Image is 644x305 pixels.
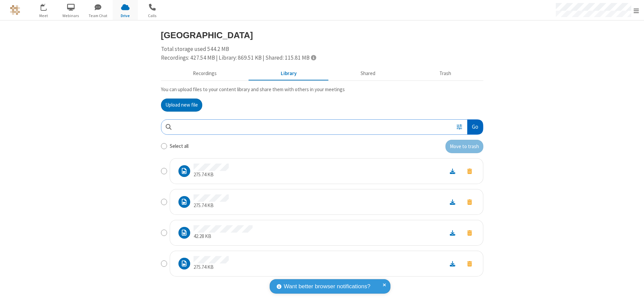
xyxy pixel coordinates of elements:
[58,13,84,19] span: Webinars
[329,67,408,80] button: Shared during meetings
[444,229,461,237] a: Download file
[461,228,478,237] button: Move to trash
[161,86,483,94] p: You can upload files to your content library and share them with others in your meetings
[140,13,165,19] span: Calls
[461,259,478,268] button: Move to trash
[10,5,20,15] img: QA Selenium DO NOT DELETE OR CHANGE
[284,282,370,291] span: Want better browser notifications?
[408,67,483,80] button: Trash
[467,120,483,135] button: Go
[444,167,461,175] a: Download file
[445,140,483,153] button: Move to trash
[44,4,50,9] div: 13
[170,142,189,150] label: Select all
[461,167,478,176] button: Move to trash
[161,45,483,62] div: Total storage used 544.2 MB
[161,67,249,80] button: Recorded meetings
[311,55,316,60] span: Totals displayed include files that have been moved to the trash.
[113,13,138,19] span: Drive
[161,30,483,40] h3: [GEOGRAPHIC_DATA]
[31,13,56,19] span: Meet
[194,202,229,209] p: 275.74 KB
[194,171,229,179] p: 275.74 KB
[161,99,202,112] button: Upload new file
[444,198,461,206] a: Download file
[444,260,461,267] a: Download file
[86,13,111,19] span: Team Chat
[194,233,253,240] p: 42.28 KB
[161,54,483,62] div: Recordings: 427.54 MB | Library: 869.51 KB | Shared: 115.81 MB
[461,197,478,206] button: Move to trash
[249,67,329,80] button: Content library
[194,263,229,271] p: 275.74 KB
